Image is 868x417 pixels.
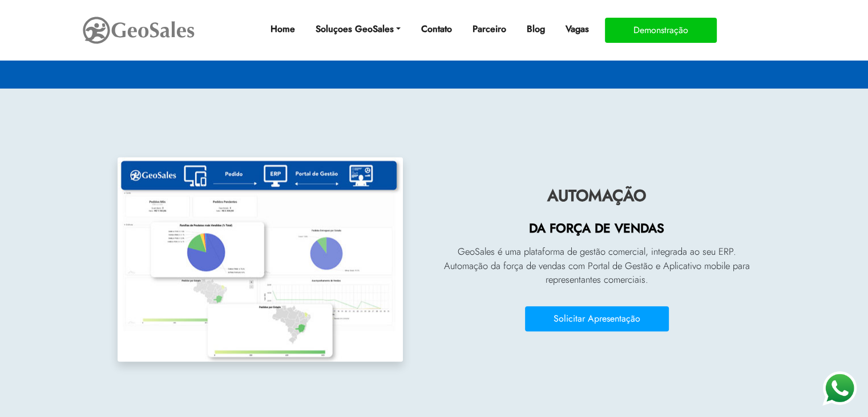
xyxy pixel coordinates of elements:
[443,220,751,241] h2: DA FORÇA DE VENDAS
[561,18,594,41] a: Vagas
[310,18,405,41] a: Soluçoes GeoSales
[82,14,196,46] img: GeoSales
[443,184,751,208] p: AUTOMAÇÃO
[821,370,857,406] img: WhatsApp
[443,244,751,287] p: GeoSales é uma plataforma de gestão comercial, integrada ao seu ERP. Automação da força de vendas...
[522,18,550,41] a: Blog
[265,18,299,41] a: Home
[417,18,457,41] a: Contato
[118,157,403,362] img: Automação da Força de Vendas
[605,18,717,43] button: Demonstração
[525,306,669,331] button: Solicitar Apresentação
[468,18,511,41] a: Parceiro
